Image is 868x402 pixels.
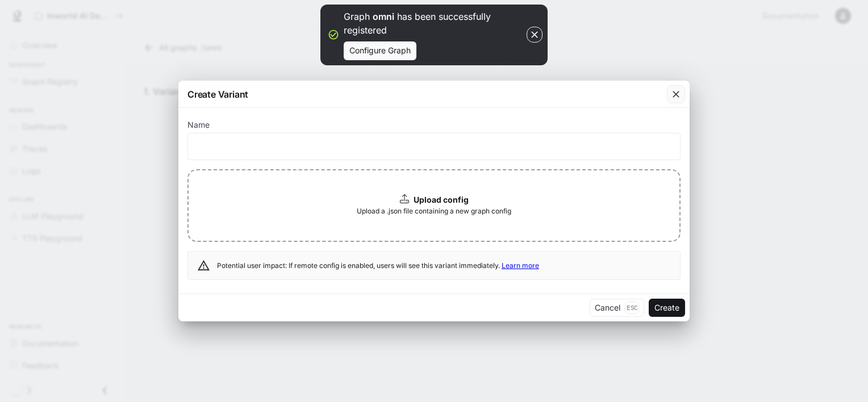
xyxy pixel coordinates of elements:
[344,10,524,37] p: Graph has been successfully registered
[373,11,394,22] p: omni
[217,261,539,270] span: Potential user impact: If remote config is enabled, users will see this variant immediately.
[187,87,248,101] p: Create Variant
[357,206,511,217] span: Upload a .json file containing a new graph config
[414,195,469,204] b: Upload config
[625,301,639,314] p: Esc
[502,261,539,270] a: Learn more
[344,41,416,60] button: Configure Graph
[649,299,685,317] button: Create
[187,121,210,129] p: Name
[590,299,644,317] button: CancelEsc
